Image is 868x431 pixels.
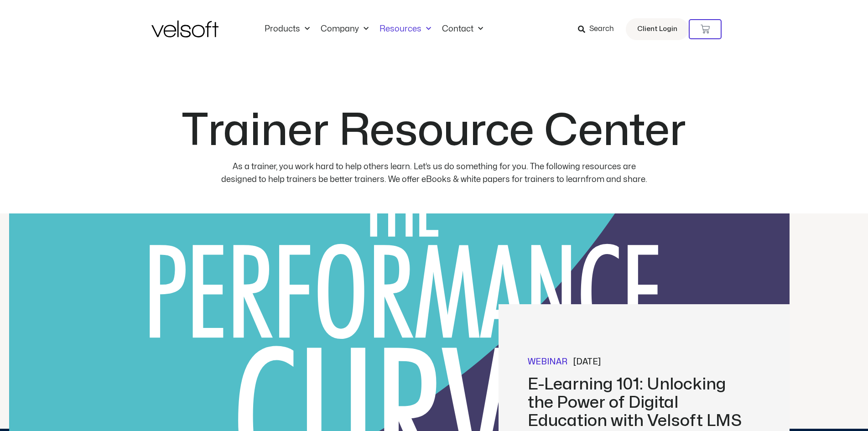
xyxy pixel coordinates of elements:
a: ResourcesMenu Toggle [374,24,437,34]
nav: Menu [259,24,489,34]
a: ProductsMenu Toggle [259,24,315,34]
span: Client Login [637,23,677,35]
a: Webinar [528,356,567,368]
a: Search [578,21,620,37]
a: ContactMenu Toggle [437,24,489,34]
img: Velsoft Training Materials [151,21,218,37]
span: Search [589,23,614,35]
h2: E-Learning 101: Unlocking the Power of Digital Education with Velsoft LMS [528,375,751,430]
h1: Trainer Resource Center [182,109,686,153]
div: As a trainer, you work hard to help others learn. Let’s us do something for you. The following re... [217,161,651,186]
a: Client Login [626,18,689,40]
span: [DATE] [573,356,601,368]
a: CompanyMenu Toggle [315,24,374,34]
